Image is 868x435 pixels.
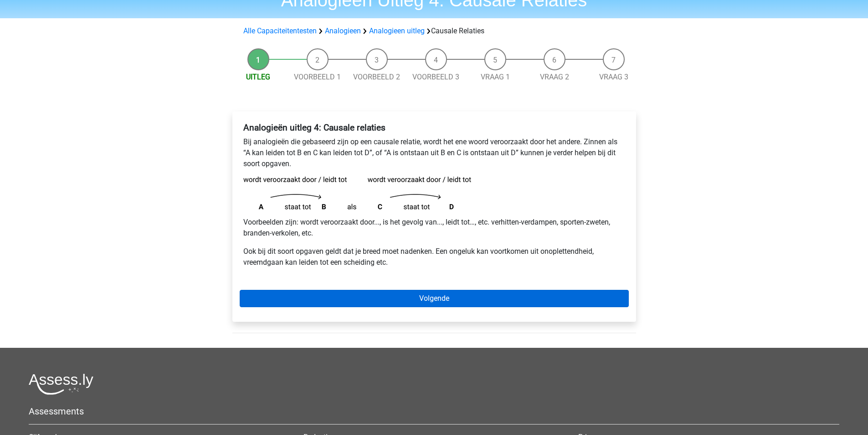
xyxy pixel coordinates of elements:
[29,406,839,417] h5: Assessments
[353,73,400,81] a: Voorbeeld 2
[412,73,459,81] a: Voorbeeld 3
[243,122,385,133] b: Analogieën uitleg 4: Causale relaties
[240,290,629,307] a: Volgende
[540,73,569,81] a: Vraag 2
[481,73,510,81] a: Vraag 1
[29,373,93,395] img: Assessly logo
[369,26,425,35] a: Analogieen uitleg
[325,26,361,35] a: Analogieen
[246,73,270,81] a: Uitleg
[294,73,341,81] a: Voorbeeld 1
[243,177,471,210] img: analogies_pattern4.png
[243,136,625,169] p: Bij analogieën die gebaseerd zijn op een causale relatie, wordt het ene woord veroorzaakt door he...
[599,73,628,81] a: Vraag 3
[243,26,317,35] a: Alle Capaciteitentesten
[243,217,625,239] p: Voorbeelden zijn: wordt veroorzaakt door..., is het gevolg van..., leidt tot…, etc. verhitten-ver...
[243,246,625,268] p: Ook bij dit soort opgaven geldt dat je breed moet nadenken. Een ongeluk kan voortkomen uit onople...
[240,26,629,37] div: Causale Relaties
